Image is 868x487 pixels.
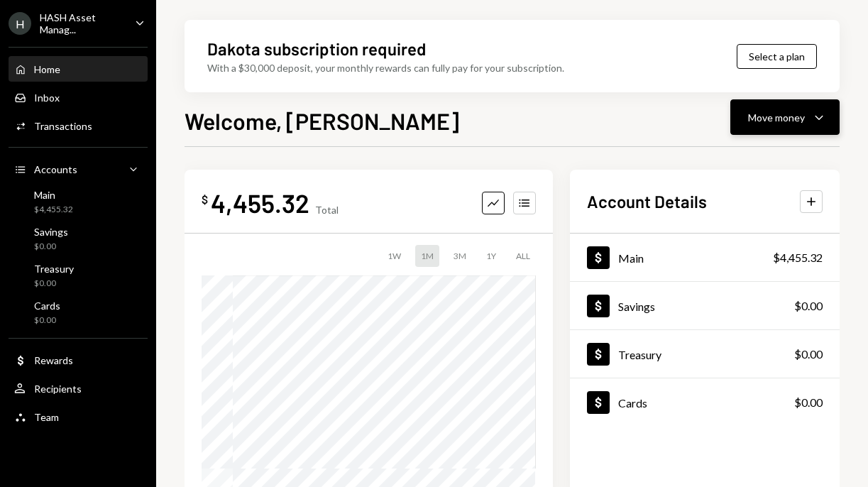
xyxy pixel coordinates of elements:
div: $0.00 [794,297,823,314]
div: Total [315,204,339,216]
a: Savings$0.00 [570,282,840,329]
div: $0.00 [794,394,823,411]
button: Move money [730,99,840,135]
div: 3M [448,245,472,267]
div: Treasury [34,263,74,275]
div: Dakota subscription required [207,37,426,60]
div: Savings [34,226,68,238]
div: Cards [34,300,60,312]
a: Main$4,455.32 [570,234,840,281]
h1: Welcome, [PERSON_NAME] [185,106,459,135]
a: Transactions [9,113,148,138]
div: Move money [748,110,805,125]
div: $4,455.32 [773,249,823,266]
div: H [9,12,31,35]
div: 1M [415,245,439,267]
div: HASH Asset Manag... [40,11,123,35]
div: Rewards [34,354,73,366]
a: Inbox [9,84,148,110]
div: ALL [510,245,536,267]
a: Rewards [9,347,148,373]
h2: Account Details [587,190,707,213]
div: 1Y [480,245,502,267]
div: $ [202,192,208,207]
div: 4,455.32 [211,187,309,219]
div: Cards [618,396,647,410]
a: Recipients [9,376,148,401]
div: Main [34,189,73,201]
div: Accounts [34,163,77,175]
a: Team [9,404,148,429]
a: Treasury$0.00 [570,330,840,378]
a: Treasury$0.00 [9,258,148,292]
div: $0.00 [34,241,68,253]
div: Transactions [34,120,92,132]
a: Home [9,56,148,82]
div: Inbox [34,92,60,104]
div: Recipients [34,383,82,395]
a: Main$4,455.32 [9,185,148,219]
div: With a $30,000 deposit, your monthly rewards can fully pay for your subscription. [207,60,564,75]
div: Home [34,63,60,75]
a: Savings$0.00 [9,221,148,256]
div: $0.00 [34,314,60,327]
a: Accounts [9,156,148,182]
a: Cards$0.00 [9,295,148,329]
div: 1W [382,245,407,267]
div: $4,455.32 [34,204,73,216]
div: Main [618,251,644,265]
div: $0.00 [34,278,74,290]
div: Savings [618,300,655,313]
div: Treasury [618,348,661,361]
a: Cards$0.00 [570,378,840,426]
button: Select a plan [737,44,817,69]
div: Team [34,411,59,423]
div: $0.00 [794,346,823,363]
